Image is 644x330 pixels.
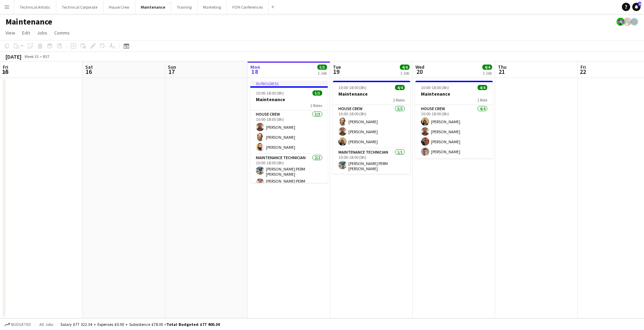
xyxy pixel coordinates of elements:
div: [DATE] [6,53,21,60]
span: Comms [54,30,70,36]
div: BST [43,54,50,59]
app-card-role: House Crew3/310:00-18:00 (8h)[PERSON_NAME][PERSON_NAME][PERSON_NAME] [333,105,410,148]
span: 10:00-18:00 (8h) [256,90,284,96]
div: 1 Job [400,70,409,76]
span: Edit [22,30,30,36]
span: 15 [2,68,8,76]
app-user-avatar: Krisztian PERM Vass [616,18,625,26]
span: View [6,30,15,36]
span: 5/5 [317,65,327,70]
app-card-role: Maintenance Technician2/210:00-18:00 (8h)[PERSON_NAME] PERM [PERSON_NAME][PERSON_NAME] PERM [PERS... [250,154,328,192]
h1: Maintenance [6,17,52,27]
div: 1 Job [483,70,492,76]
span: Fri [3,64,8,70]
span: 22 [579,68,586,76]
button: Technical Artistic [14,0,56,14]
app-user-avatar: Zubair PERM Dhalla [623,18,632,26]
app-card-role: House Crew3/310:00-18:00 (8h)[PERSON_NAME][PERSON_NAME][PERSON_NAME] [250,110,328,154]
span: 4/4 [400,65,410,70]
div: Salary £77 322.34 + Expenses £0.00 + Subsistence £78.00 = [60,322,220,327]
button: House Crew [103,0,135,14]
span: 17 [167,68,176,76]
span: 2 Roles [393,97,405,103]
span: 21 [497,68,507,76]
app-card-role: Maintenance Technician1/110:00-18:00 (8h)[PERSON_NAME] PERM [PERSON_NAME] [333,148,410,174]
span: 4/4 [395,85,405,90]
span: 10:00-18:00 (8h) [421,85,449,90]
button: Technical Corporate [56,0,103,14]
button: FOH Conferences [227,0,269,14]
a: Jobs [34,28,50,37]
span: 10:00-18:00 (8h) [338,85,366,90]
button: Training [171,0,198,14]
a: Comms [51,28,73,37]
span: 4 [638,2,641,6]
button: Maintenance [135,0,171,14]
app-job-card: 10:00-18:00 (8h)4/4Maintenance1 RoleHouse Crew4/410:00-18:00 (8h)[PERSON_NAME][PERSON_NAME][PERSO... [415,81,493,158]
span: Total Budgeted £77 400.34 [166,322,220,327]
span: 16 [84,68,93,76]
span: 1 Role [477,97,487,103]
span: All jobs [38,322,55,327]
span: Thu [498,64,507,70]
span: 19 [332,68,341,76]
a: 4 [632,3,641,11]
span: 2 Roles [310,103,322,108]
span: Mon [250,64,260,70]
h3: Maintenance [250,96,328,103]
app-job-card: 10:00-18:00 (8h)4/4Maintenance2 RolesHouse Crew3/310:00-18:00 (8h)[PERSON_NAME][PERSON_NAME][PERS... [333,81,410,174]
h3: Maintenance [333,91,410,97]
span: Jobs [37,30,47,36]
span: Tue [333,64,341,70]
span: Fri [580,64,586,70]
button: Marketing [198,0,227,14]
span: Sat [85,64,93,70]
span: Wed [415,64,424,70]
span: 4/4 [482,65,492,70]
a: View [3,28,18,37]
span: 5/5 [313,90,322,96]
span: 20 [414,68,424,76]
span: Sun [168,64,176,70]
span: 18 [249,68,260,76]
app-card-role: House Crew4/410:00-18:00 (8h)[PERSON_NAME][PERSON_NAME][PERSON_NAME][PERSON_NAME] [415,105,493,158]
div: 1 Job [318,70,327,76]
span: 4/4 [478,85,487,90]
a: Edit [19,28,33,37]
span: Week 33 [23,54,40,59]
div: In progress [250,81,328,86]
button: Budgeted [3,321,32,328]
app-user-avatar: Gabrielle Barr [630,18,638,26]
h3: Maintenance [415,91,493,97]
span: Budgeted [11,322,31,327]
app-job-card: In progress10:00-18:00 (8h)5/5Maintenance2 RolesHouse Crew3/310:00-18:00 (8h)[PERSON_NAME][PERSON... [250,81,328,183]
